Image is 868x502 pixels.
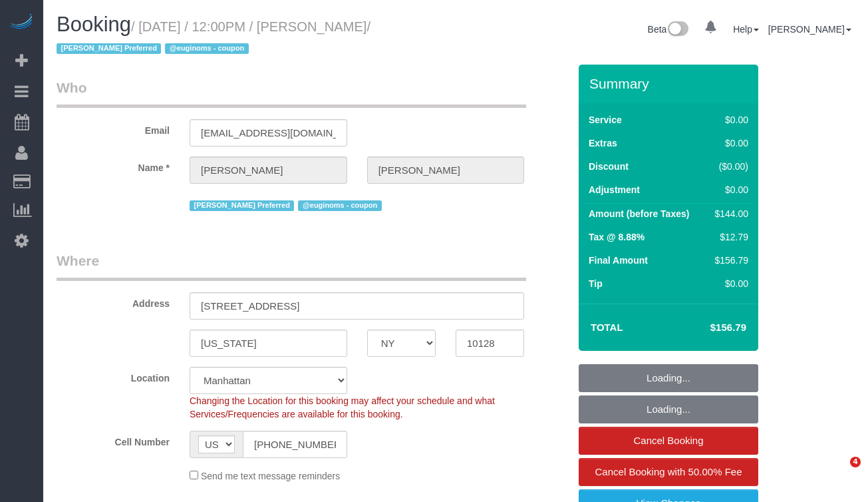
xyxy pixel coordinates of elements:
[670,322,746,334] h4: $156.79
[190,200,294,211] span: [PERSON_NAME] Preferred
[57,251,526,281] legend: Where
[47,119,180,137] label: Email
[733,24,759,35] a: Help
[823,457,855,489] iframe: Intercom live chat
[648,24,689,35] a: Beta
[589,254,648,267] label: Final Amount
[666,21,688,39] img: New interface
[710,207,748,220] div: $144.00
[768,24,851,35] a: [PERSON_NAME]
[589,160,629,173] label: Discount
[367,156,525,184] input: Last Name
[190,330,347,357] input: City
[595,466,742,477] span: Cancel Booking with 50.00% Fee
[589,113,622,126] label: Service
[456,330,524,357] input: Zip Code
[57,19,370,57] small: / [DATE] / 12:00PM / [PERSON_NAME]
[589,136,617,150] label: Extras
[589,207,689,220] label: Amount (before Taxes)
[243,431,347,458] input: Cell Number
[710,277,748,290] div: $0.00
[47,156,180,174] label: Name *
[579,427,758,455] a: Cancel Booking
[579,458,758,486] a: Cancel Booking with 50.00% Fee
[57,78,526,108] legend: Who
[47,367,180,385] label: Location
[165,43,248,54] span: @euginoms - coupon
[201,471,340,481] span: Send me text message reminders
[710,254,748,267] div: $156.79
[8,13,35,32] img: Automaid Logo
[850,457,861,467] span: 4
[57,13,131,36] span: Booking
[710,230,748,244] div: $12.79
[710,113,748,126] div: $0.00
[710,183,748,196] div: $0.00
[190,156,347,184] input: First Name
[589,183,640,196] label: Adjustment
[47,292,180,310] label: Address
[591,322,623,333] strong: Total
[710,136,748,150] div: $0.00
[710,160,748,173] div: ($0.00)
[47,431,180,449] label: Cell Number
[589,76,752,91] h3: Summary
[589,277,603,290] label: Tip
[589,230,645,244] label: Tax @ 8.88%
[57,43,161,54] span: [PERSON_NAME] Preferred
[298,200,381,211] span: @euginoms - coupon
[190,119,347,146] input: Email
[190,395,495,419] span: Changing the Location for this booking may affect your schedule and what Services/Frequencies are...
